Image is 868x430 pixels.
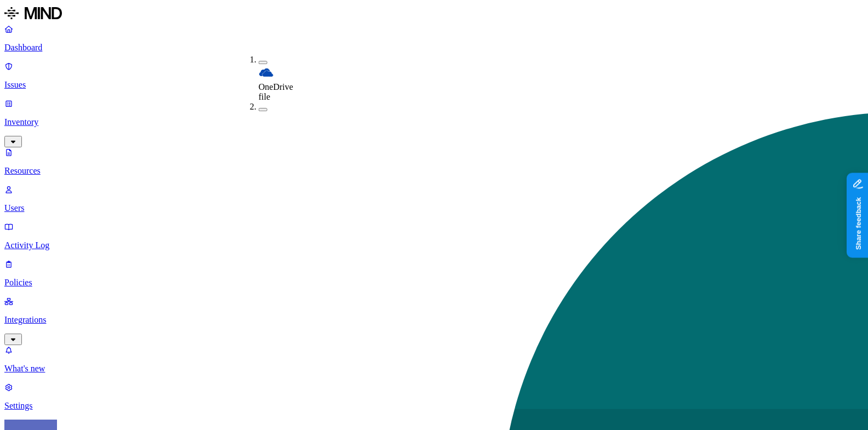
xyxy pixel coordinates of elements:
[4,259,864,288] a: Policies
[4,4,864,24] a: MIND
[4,147,864,176] a: Resources
[4,185,864,213] a: Users
[4,117,864,127] p: Inventory
[4,99,864,146] a: Inventory
[259,65,274,80] img: onedrive.svg
[4,222,864,250] a: Activity Log
[4,364,864,374] p: What's new
[4,345,864,374] a: What's new
[4,401,864,411] p: Settings
[4,80,864,90] p: Issues
[4,43,864,53] p: Dashboard
[4,296,864,343] a: Integrations
[4,4,62,22] img: MIND
[4,166,864,176] p: Resources
[4,61,864,90] a: Issues
[4,278,864,288] p: Policies
[4,240,864,250] p: Activity Log
[4,203,864,213] p: Users
[4,382,864,411] a: Settings
[4,24,864,53] a: Dashboard
[4,315,864,325] p: Integrations
[259,82,293,101] span: OneDrive file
